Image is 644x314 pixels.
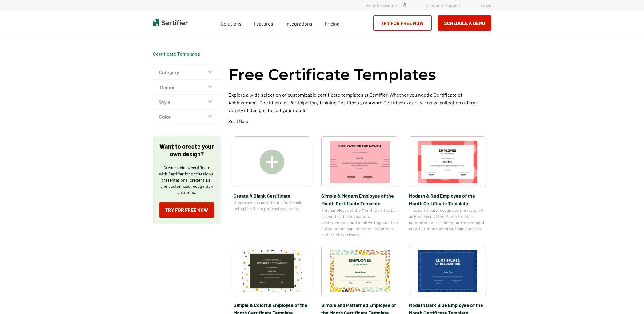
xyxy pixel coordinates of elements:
a: Login [481,3,491,8]
span: Certificate Templates [153,51,200,57]
span: Features [254,19,273,27]
button: Category [153,65,221,80]
span: This certificate recognizes the recipient as Employee of the Month for their commitment, reliabil... [409,207,486,232]
p: Want to create your own design? [159,143,214,158]
p: Explore a wide selection of customizable certificate templates at Sertifier. Whether you need a C... [228,91,491,114]
a: Integrations [286,19,312,27]
button: Style [153,95,221,109]
span: Create A Blank Certificate [234,192,310,199]
button: Theme [153,80,221,95]
a: Simple & Modern Employee of the Month Certificate TemplateSimple & Modern Employee of the Month C... [321,136,398,238]
span: Modern & Red Employee of the Month Certificate Template [409,192,486,207]
img: Create A Blank Certificate [260,150,284,174]
a: Customer Support [426,3,461,8]
img: Simple and Patterned Employee of the Month Certificate Template [330,250,390,292]
span: Solutions [221,19,242,27]
p: Create a blank certificate with Sertifier for professional presentations, credentials, and custom... [159,165,214,195]
span: Create a blank certificate effortlessly using Sertifier’s professional tools. [234,199,310,212]
a: Certificate Templates [153,51,200,57]
img: Sertifier | Digital Credentialing Platform [153,19,188,26]
span: Integrations [286,21,312,26]
a: Pricing [325,19,340,27]
a: Try for Free Now [159,202,214,218]
img: Modern Dark Blue Employee of the Month Certificate Template [418,250,477,292]
img: Modern & Red Employee of the Month Certificate Template [418,141,477,183]
a: Verify Credentials [366,3,406,8]
p: Read More [228,118,248,124]
div: Breadcrumb [153,51,200,57]
span: This Employee of the Month Certificate celebrates the dedication, achievements, and positive impa... [321,207,398,238]
img: Verified [402,3,406,7]
h1: Free Certificate Templates [228,65,436,85]
button: Color [153,109,221,124]
a: Modern & Red Employee of the Month Certificate TemplateModern & Red Employee of the Month Certifi... [409,136,486,238]
span: Simple & Modern Employee of the Month Certificate Template [321,192,398,207]
img: Simple & Modern Employee of the Month Certificate Template [330,141,390,183]
img: Simple & Colorful Employee of the Month Certificate Template [242,250,302,292]
a: Try for Free Now [373,15,432,31]
span: Pricing [325,21,340,26]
